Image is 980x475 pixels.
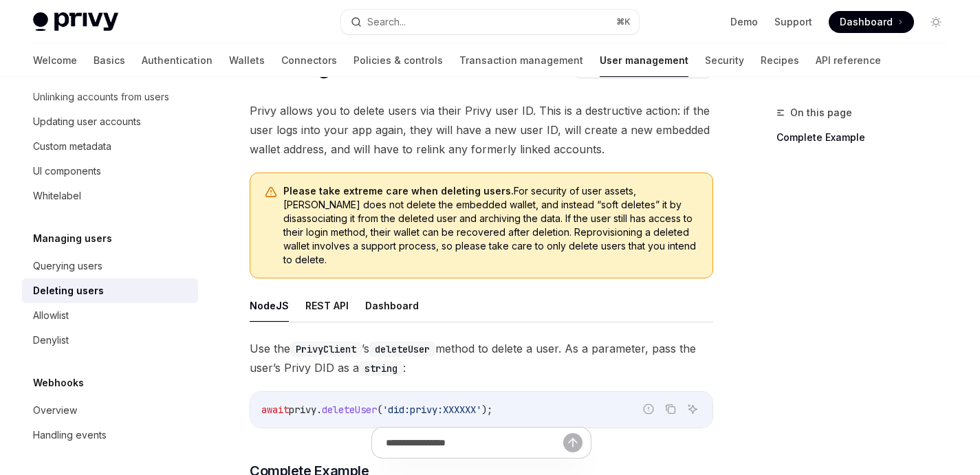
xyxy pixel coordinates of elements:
span: . [316,404,322,416]
a: Allowlist [22,303,198,328]
button: Ask AI [684,400,701,418]
h5: Webhooks [33,375,84,391]
span: ( [377,404,382,416]
a: Connectors [281,44,337,77]
a: Support [774,15,812,29]
a: Security [705,44,744,77]
div: Denylist [33,332,69,349]
a: Querying users [22,254,198,278]
span: await [261,404,289,416]
button: Toggle dark mode [925,11,947,33]
a: Overview [22,398,198,423]
a: Recipes [761,44,799,77]
a: API reference [816,44,881,77]
div: Allowlist [33,307,69,324]
span: ); [481,404,492,416]
a: Welcome [33,44,77,77]
div: Overview [33,402,77,419]
a: Policies & controls [353,44,443,77]
button: NodeJS [250,289,289,322]
div: Custom metadata [33,138,111,155]
a: Updating user accounts [22,109,198,134]
div: Deleting users [33,283,104,299]
a: Demo [730,15,758,29]
a: Authentication [142,44,213,77]
button: Send message [563,433,582,452]
div: Querying users [33,258,102,274]
a: Wallets [229,44,265,77]
code: PrivyClient [290,342,362,357]
code: string [359,361,403,376]
img: light logo [33,12,118,32]
a: Whitelabel [22,184,198,208]
div: Whitelabel [33,188,81,204]
button: Copy the contents from the code block [662,400,679,418]
button: Report incorrect code [640,400,657,418]
a: Complete Example [776,126,958,148]
span: Privy allows you to delete users via their Privy user ID. This is a destructive action: if the us... [250,101,713,159]
a: UI components [22,159,198,184]
a: Handling events [22,423,198,448]
strong: Please take extreme care when deleting users. [283,185,514,197]
a: Custom metadata [22,134,198,159]
button: Dashboard [365,289,419,322]
code: deleteUser [369,342,435,357]
div: Updating user accounts [33,113,141,130]
a: Basics [94,44,125,77]
svg: Warning [264,186,278,199]
a: Deleting users [22,278,198,303]
span: Dashboard [840,15,893,29]
span: 'did:privy:XXXXXX' [382,404,481,416]
a: Denylist [22,328,198,353]
div: Search... [367,14,406,30]
span: privy [289,404,316,416]
h5: Managing users [33,230,112,247]
span: On this page [790,104,852,121]
button: Search...⌘K [341,10,638,34]
span: For security of user assets, [PERSON_NAME] does not delete the embedded wallet, and instead “soft... [283,184,699,267]
span: ⌘ K [616,16,631,27]
a: User management [600,44,688,77]
a: Dashboard [829,11,914,33]
div: Handling events [33,427,107,443]
div: UI components [33,163,101,179]
button: REST API [305,289,349,322]
a: Transaction management [459,44,583,77]
span: deleteUser [322,404,377,416]
span: Use the ’s method to delete a user. As a parameter, pass the user’s Privy DID as a : [250,339,713,377]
